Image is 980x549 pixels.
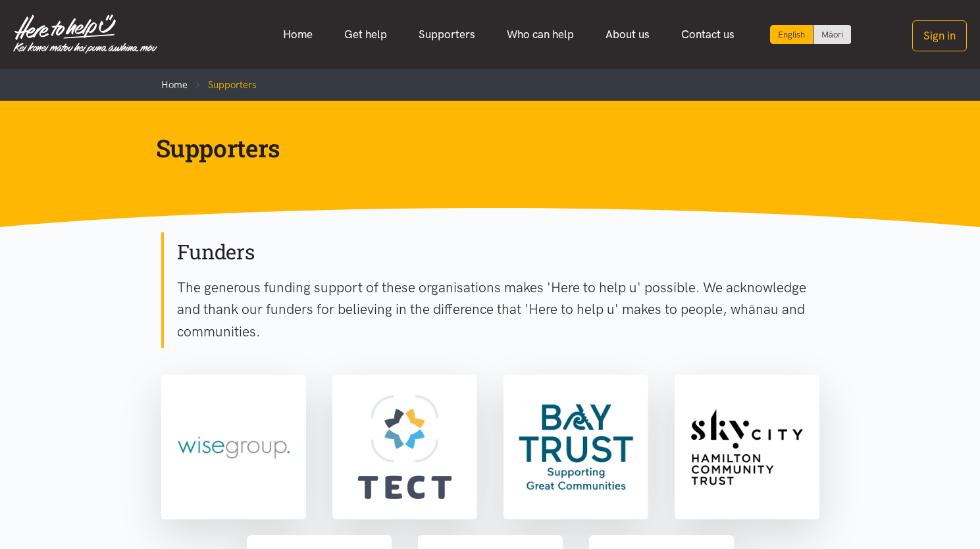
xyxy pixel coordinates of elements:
img: Bay Trust [506,377,646,517]
a: Get help [328,20,403,49]
h2: Funders [177,238,819,266]
a: Sky City Community Trust [675,375,819,519]
img: Home [13,14,157,54]
a: Home [161,79,188,91]
button: Sign in [912,20,967,51]
a: Contact us [665,20,750,49]
a: Supporters [403,20,491,49]
a: About us [590,20,665,49]
a: Switch to Te Reo Māori [813,25,851,44]
img: Wise Group [164,377,303,517]
p: The generous funding support of these organisations makes 'Here to help u' possible. We acknowled... [177,276,819,343]
a: Who can help [491,20,590,49]
h1: Supporters [156,132,804,164]
img: Sky City Community Trust [677,377,817,517]
a: Home [267,20,328,49]
div: Current language [770,25,813,44]
a: TECT [332,375,477,519]
a: Bay Trust [503,375,648,519]
img: TECT [335,377,475,517]
li: Supporters [188,77,257,93]
div: Language toggle [770,25,852,44]
a: Wise Group [161,375,306,519]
